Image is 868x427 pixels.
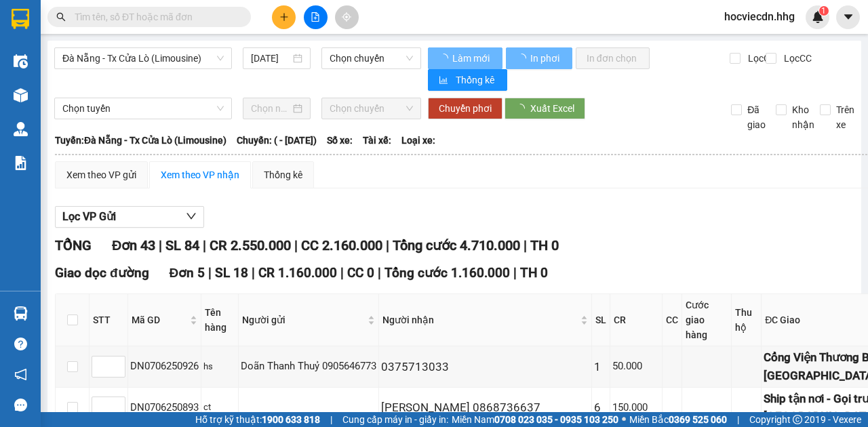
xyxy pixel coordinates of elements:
span: aim [342,12,351,22]
span: Chuyến: ( - [DATE]) [237,133,317,148]
img: warehouse-icon [14,88,28,102]
button: plus [272,5,296,29]
td: DN0706250926 [128,346,201,387]
img: icon-new-feature [812,11,824,23]
th: Cước giao hàng [682,294,732,346]
span: loading [515,104,530,113]
button: file-add [304,5,328,29]
span: loading [517,54,528,63]
span: Miền Bắc [629,412,727,427]
span: Miền Nam [452,412,618,427]
span: | [513,265,517,281]
span: CC 2.160.000 [301,237,382,253]
img: solution-icon [14,156,28,170]
span: | [330,412,332,427]
button: aim [335,5,359,29]
span: Làm mới [452,51,492,66]
span: | [378,265,381,281]
span: message [14,399,27,411]
span: Trên xe [831,102,860,132]
span: Chọn tuyến [62,98,224,119]
span: | [208,265,212,281]
span: hocviecdn.hhg [713,8,806,25]
div: ct [203,401,236,414]
span: Số xe: [327,133,353,148]
span: | [524,237,527,253]
strong: 0369 525 060 [669,414,727,425]
span: | [252,265,255,281]
button: In đơn chọn [576,47,650,69]
div: DN0706250926 [130,359,199,375]
button: bar-chartThống kê [428,69,507,91]
span: TH 0 [520,265,548,281]
b: Tuyến: Đà Nẵng - Tx Cửa Lò (Limousine) [55,135,226,146]
button: Lọc VP Gửi [55,206,204,228]
span: CR 2.550.000 [210,237,291,253]
button: Làm mới [428,47,502,69]
span: Thống kê [456,73,496,87]
span: Lọc CC [778,51,814,66]
span: TỔNG [55,237,92,253]
span: Chọn chuyến [330,98,412,119]
span: Đơn 5 [170,265,205,281]
span: SL 18 [215,265,248,281]
span: ⚪️ [622,417,626,422]
img: logo-vxr [12,9,29,29]
span: Người nhận [382,312,578,327]
span: plus [279,12,289,22]
div: Doãn Thanh Thuỷ 0905646773 [241,359,376,375]
div: 150.000 [612,400,660,416]
span: Tổng cước 1.160.000 [384,265,510,281]
span: Mã GD [132,312,187,327]
span: copyright [793,415,802,424]
input: Chọn ngày [251,101,290,116]
span: CC 0 [347,265,374,281]
span: file-add [311,12,320,22]
span: caret-down [842,11,854,23]
span: In phơi [530,51,561,66]
span: down [186,211,197,222]
span: | [203,237,206,253]
input: Tìm tên, số ĐT hoặc mã đơn [75,9,235,24]
span: Loại xe: [401,133,435,148]
button: caret-down [836,5,860,29]
span: Lọc VP Gửi [62,208,116,225]
div: 1 [594,358,608,376]
span: Cung cấp máy in - giấy in: [342,412,448,427]
span: Tổng cước 4.710.000 [393,237,520,253]
div: Xem theo VP gửi [66,167,136,182]
input: 11/10/2025 [251,51,290,66]
th: Tên hàng [201,294,239,346]
span: search [56,12,66,22]
th: SL [592,294,610,346]
span: TH 0 [530,237,559,253]
span: Hỗ trợ kỹ thuật: [195,412,320,427]
span: | [340,265,344,281]
button: In phơi [506,47,572,69]
div: hs [203,360,236,373]
span: Xuất Excel [530,101,574,116]
span: Người gửi [242,312,365,327]
span: Tài xế: [363,133,391,148]
strong: 0708 023 035 - 0935 103 250 [494,414,618,425]
span: question-circle [14,338,27,350]
strong: 1900 633 818 [262,414,320,425]
span: Đã giao [742,102,771,132]
span: Kho nhận [787,102,820,132]
span: Lọc CR [743,51,778,66]
button: Chuyển phơi [428,98,502,119]
sup: 1 [819,6,829,16]
th: STT [90,294,128,346]
img: warehouse-icon [14,122,28,136]
img: warehouse-icon [14,306,28,321]
span: Chọn chuyến [330,48,412,68]
span: bar-chart [439,75,450,86]
button: Xuất Excel [505,98,585,119]
span: | [294,237,298,253]
div: Xem theo VP nhận [161,167,239,182]
span: loading [439,54,450,63]
div: 0375713033 [381,358,589,376]
th: CR [610,294,663,346]
th: CC [663,294,682,346]
span: Giao dọc đường [55,265,149,281]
